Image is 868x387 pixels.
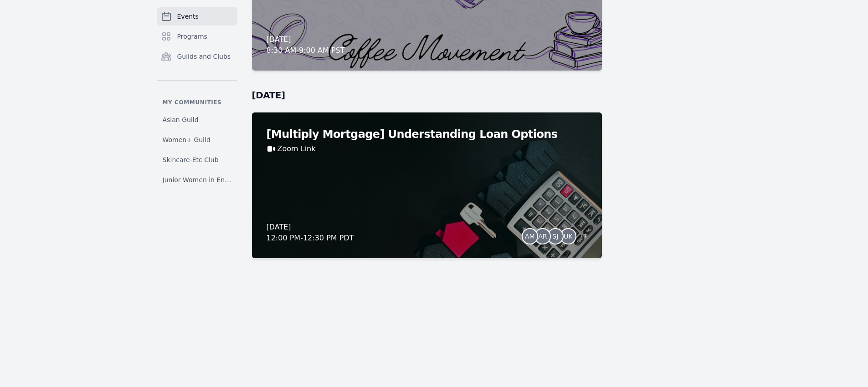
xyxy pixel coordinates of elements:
span: Women+ Guild [163,135,211,144]
span: SJ [552,233,558,239]
a: Asian Guild [157,112,237,128]
nav: Sidebar [157,7,237,188]
h2: [DATE] [252,89,602,102]
span: Events [177,12,199,21]
span: Guilds and Clubs [177,52,231,61]
a: Junior Women in Engineering Club [157,172,237,188]
span: UK [564,233,572,239]
a: [Multiply Mortgage] Understanding Loan OptionsZoom Link[DATE]12:00 PM-12:30 PM PDTAMARSJUK+7 [252,112,602,258]
span: Junior Women in Engineering Club [163,175,232,184]
span: Programs [177,32,207,41]
div: [DATE] 8:30 AM - 9:00 AM PST [267,34,345,56]
a: Events [157,7,237,25]
span: AR [538,233,547,239]
span: Skincare-Etc Club [163,155,219,164]
p: My communities [157,99,237,106]
div: [DATE] 12:00 PM - 12:30 PM PDT [267,222,354,244]
h2: [Multiply Mortgage] Understanding Loan Options [267,127,587,142]
span: AM [525,233,535,239]
a: Skincare-Etc Club [157,152,237,168]
span: + 7 [574,231,587,244]
a: Women+ Guild [157,132,237,148]
a: Guilds and Clubs [157,47,237,66]
a: Zoom Link [277,143,316,154]
span: Asian Guild [163,115,199,124]
a: Programs [157,27,237,46]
